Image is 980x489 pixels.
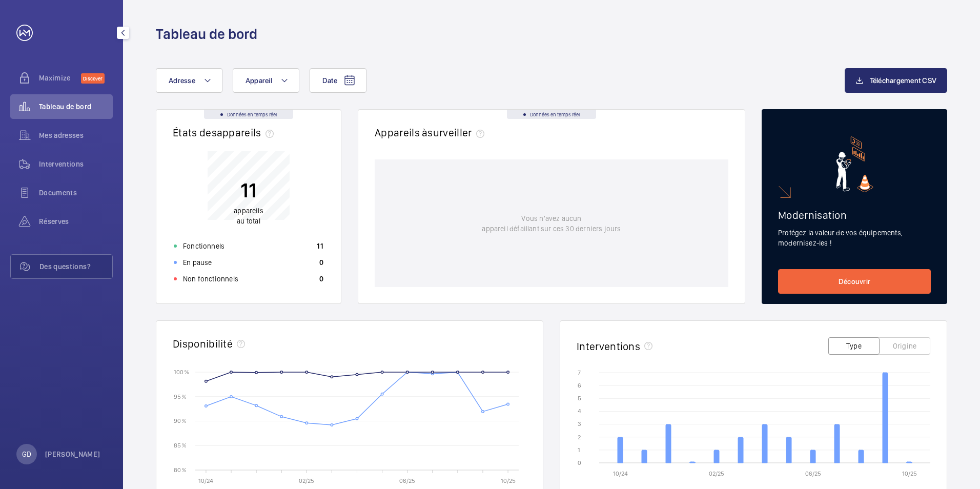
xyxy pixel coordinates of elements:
span: appareils [217,126,278,139]
button: Origine [879,337,930,355]
text: 10/24 [198,477,213,484]
text: 85 % [174,442,187,449]
text: 10/25 [902,470,917,477]
text: 06/25 [399,477,415,484]
span: surveiller [427,126,488,139]
text: 7 [578,369,581,376]
text: 2 [578,434,581,441]
span: Date [322,76,337,85]
text: 90 % [174,417,187,424]
span: Téléchargement CSV [870,76,937,85]
p: 0 [319,274,323,284]
text: 5 [578,395,581,402]
text: 10/25 [501,477,516,484]
h1: Tableau de bord [156,25,257,44]
text: 10/24 [613,470,628,477]
button: Type [828,337,880,355]
span: Mes adresses [39,130,113,140]
text: 06/25 [805,470,821,477]
button: Date [310,68,366,93]
text: 6 [578,382,581,389]
a: Découvrir [778,269,931,294]
img: marketing-card.svg [836,136,873,192]
p: Non fonctionnels [183,274,238,284]
span: Discover [81,73,105,84]
text: 4 [578,407,581,415]
text: 100 % [174,368,189,375]
h2: États des [173,126,278,139]
span: Appareil [246,76,272,85]
h2: Disponibilité [173,337,233,350]
div: Données en temps réel [204,110,293,119]
button: Appareil [233,68,299,93]
p: Vous n'avez aucun appareil défaillant sur ces 30 derniers jours [482,213,621,234]
span: Documents [39,188,113,198]
text: 95 % [174,393,187,400]
p: [PERSON_NAME] [45,449,100,459]
text: 02/25 [299,477,314,484]
p: GD [22,449,31,459]
text: 80 % [174,466,187,473]
span: Interventions [39,159,113,169]
text: 3 [578,420,581,427]
span: appareils [234,207,263,215]
span: Adresse [169,76,195,85]
p: au total [234,206,263,226]
h2: Interventions [577,340,640,353]
p: En pause [183,257,212,268]
p: 11 [234,177,263,203]
span: Tableau de bord [39,101,113,112]
span: Réserves [39,216,113,227]
p: Protégez la valeur de vos équipements, modernisez-les ! [778,228,931,248]
text: 02/25 [709,470,724,477]
span: Maximize [39,73,81,83]
text: 1 [578,446,580,454]
span: Des questions? [39,261,112,272]
p: 0 [319,257,323,268]
h2: Modernisation [778,209,931,221]
div: Données en temps réel [507,110,596,119]
p: 11 [317,241,323,251]
text: 0 [578,459,581,466]
h2: Appareils à [375,126,488,139]
button: Téléchargement CSV [845,68,948,93]
button: Adresse [156,68,222,93]
p: Fonctionnels [183,241,224,251]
